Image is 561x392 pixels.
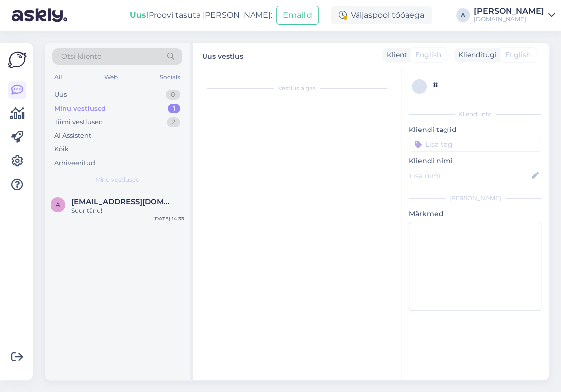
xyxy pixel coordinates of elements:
span: Otsi kliente [61,51,101,62]
div: A [456,8,470,22]
span: Minu vestlused [95,175,140,184]
div: Väljaspool tööaega [331,6,432,24]
div: All [52,71,64,84]
div: Arhiveeritud [54,158,95,168]
div: Web [102,71,120,84]
div: [PERSON_NAME] [474,7,544,15]
div: 1 [168,104,180,114]
label: Uus vestlus [202,48,243,62]
input: Lisa tag [409,137,541,152]
span: annika.n12@gmail.com [71,197,174,206]
button: Emailid [276,6,319,25]
div: Tiimi vestlused [54,117,103,127]
div: # [433,79,538,91]
div: [PERSON_NAME] [409,194,541,203]
div: [DATE] 14:33 [153,215,184,222]
p: Kliendi tag'id [409,125,541,135]
div: Kõik [54,144,69,154]
span: English [415,50,441,60]
div: Proovi tasuta [PERSON_NAME]: [130,9,272,21]
div: Vestlus algas [203,84,391,93]
a: [PERSON_NAME][DOMAIN_NAME] [474,7,555,23]
div: AI Assistent [54,131,91,141]
span: English [505,50,531,60]
div: Suur tänu! [71,206,184,215]
p: Kliendi nimi [409,156,541,166]
div: 2 [167,117,180,127]
div: [DOMAIN_NAME] [474,15,544,23]
div: Klienditugi [455,50,497,60]
div: Minu vestlused [54,104,106,114]
p: Märkmed [409,209,541,219]
div: Klient [383,50,407,60]
div: Kliendi info [409,110,541,119]
div: Uus [54,90,67,100]
b: Uus! [130,10,149,20]
img: Askly Logo [8,50,27,69]
input: Lisa nimi [409,171,530,181]
div: 0 [166,90,180,100]
span: a [56,201,60,208]
div: Socials [158,71,182,84]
